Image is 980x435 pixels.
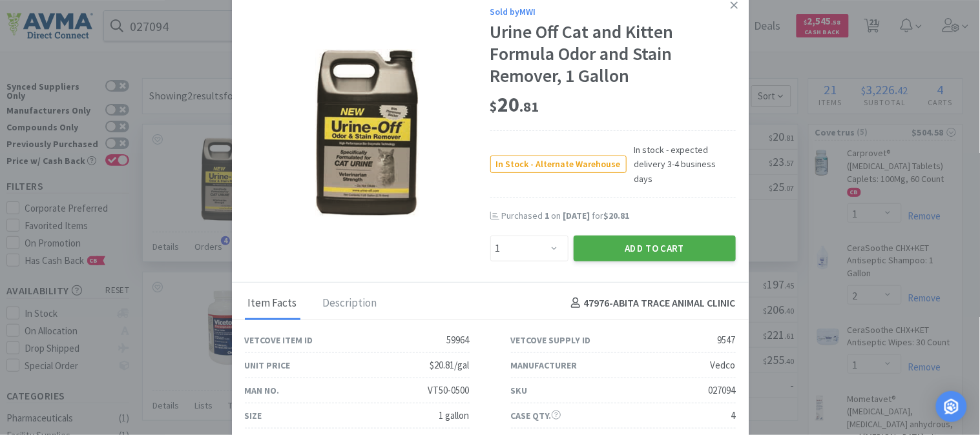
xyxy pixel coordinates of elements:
div: 027094 [709,383,736,398]
div: Man No. [245,383,280,398]
button: Add to Cart [574,236,736,261]
span: [DATE] [563,210,590,221]
img: f3c4ee8989824139b1d8ea1bf24712c6_9547.png [315,49,419,217]
div: Item Facts [245,288,300,320]
div: VT50-0500 [428,383,470,398]
div: Sold by MWI [490,5,736,19]
div: Open Intercom Messenger [936,391,967,422]
span: In stock - expected delivery 3-4 business days [627,143,736,186]
div: $20.81/gal [430,358,470,373]
div: 1 gallon [439,408,470,423]
span: $ [490,97,498,116]
div: Size [245,409,262,423]
h4: 47976 - ABITA TRACE ANIMAL CLINIC [566,295,736,312]
span: $20.81 [604,210,630,221]
div: 59964 [447,332,470,348]
div: Vedco [711,358,736,373]
span: 1 [545,210,550,221]
span: . 81 [520,97,539,116]
div: 9547 [718,332,736,348]
span: In Stock - Alternate Warehouse [491,156,626,172]
div: Description [320,288,381,320]
div: Urine Off Cat and Kitten Formula Odor and Stain Remover, 1 Gallon [490,21,736,86]
div: Purchased on for [502,210,736,223]
div: Vetcove Supply ID [511,333,591,347]
div: Vetcove Item ID [245,333,313,347]
span: 20 [490,92,539,117]
div: Case Qty. [511,409,561,423]
div: Manufacturer [511,358,578,372]
div: SKU [511,383,528,398]
div: 4 [731,408,736,423]
div: Unit Price [245,358,291,372]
